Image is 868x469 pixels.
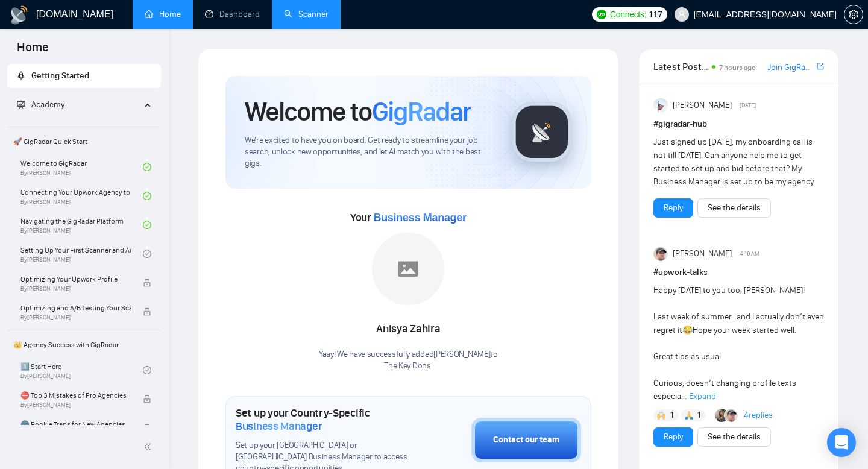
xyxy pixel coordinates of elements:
span: check-circle [143,366,151,374]
span: Academy [17,99,64,110]
a: Join GigRadar Slack Community [767,61,814,74]
img: Anisuzzaman Khan [653,98,668,113]
span: By [PERSON_NAME] [20,401,131,409]
a: Setting Up Your First Scanner and Auto-BidderBy[PERSON_NAME] [20,241,143,267]
a: See the details [708,201,761,215]
span: Business Manager [373,212,466,224]
span: 7 hours ago [719,63,756,72]
span: lock [143,424,151,432]
button: See the details [697,198,771,218]
img: Igor Šalagin [653,247,668,261]
span: Your [350,211,467,224]
h1: Set up your Country-Specific [236,406,411,433]
span: 🚀 GigRadar Quick Start [8,130,160,154]
a: 4replies [744,409,773,421]
a: Welcome to GigRadarBy[PERSON_NAME] [20,154,143,180]
span: double-left [143,441,156,453]
div: Contact our team [493,433,559,447]
span: Getting Started [31,71,89,81]
a: Reply [664,430,683,444]
span: lock [143,395,151,403]
img: gigradar-logo.png [512,102,572,162]
span: Expand [689,391,716,401]
a: dashboardDashboard [205,9,260,19]
span: lock [143,307,151,316]
span: check-circle [143,221,151,229]
img: 🙌 [657,411,665,420]
a: 1️⃣ Start HereBy[PERSON_NAME] [20,357,143,383]
span: lock [143,279,151,287]
button: setting [844,5,863,24]
span: 4:16 AM [740,248,759,259]
span: rocket [17,71,25,80]
a: export [817,61,824,72]
img: 🙏 [685,411,693,420]
span: export [817,61,824,71]
span: By [PERSON_NAME] [20,314,131,321]
span: 😂 [682,325,693,335]
button: Reply [653,198,693,218]
h1: Welcome to [245,95,471,128]
span: [PERSON_NAME] [673,99,732,112]
span: 🌚 Rookie Traps for New Agencies [20,418,131,430]
a: See the details [708,430,761,444]
div: Anisya Zahira [319,319,498,339]
a: Navigating the GigRadar PlatformBy[PERSON_NAME] [20,212,143,238]
img: Igor Šalagin [725,409,738,422]
span: fund-projection-screen [17,100,25,109]
span: Optimizing Your Upwork Profile [20,273,131,285]
button: Contact our team [471,418,581,462]
span: check-circle [143,163,151,171]
h1: # gigradar-hub [653,118,824,131]
span: ⛔ Top 3 Mistakes of Pro Agencies [20,389,131,401]
li: Getting Started [7,64,161,88]
span: user [678,10,686,19]
span: check-circle [143,250,151,258]
span: GigRadar [372,95,471,128]
span: 117 [649,8,662,21]
a: searchScanner [284,9,329,19]
div: Yaay! We have successfully added [PERSON_NAME] to [319,349,498,372]
span: 👑 Agency Success with GigRadar [8,333,160,357]
span: We're excited to have you on board. Get ready to streamline your job search, unlock new opportuni... [245,135,492,169]
span: By [PERSON_NAME] [20,285,131,292]
a: homeHome [145,9,181,19]
p: The Key Dons . [319,360,498,372]
a: Connecting Your Upwork Agency to GigRadarBy[PERSON_NAME] [20,183,143,209]
div: Open Intercom Messenger [827,428,856,457]
span: Connects: [610,8,646,21]
span: Just signed up [DATE], my onboarding call is not till [DATE]. Can anyone help me to get started t... [653,137,815,187]
span: Optimizing and A/B Testing Your Scanner for Better Results [20,302,131,314]
span: [PERSON_NAME] [673,247,732,260]
img: logo [10,5,29,25]
img: upwork-logo.png [597,10,606,19]
span: check-circle [143,192,151,200]
span: setting [844,10,863,19]
a: Reply [664,201,683,215]
span: 1 [697,409,700,421]
button: Reply [653,427,693,447]
span: 1 [670,409,673,421]
span: Business Manager [236,420,322,433]
span: Home [7,39,58,64]
a: setting [844,10,863,19]
span: [DATE] [740,100,756,111]
span: Happy [DATE] to you too, [PERSON_NAME]! Last week of summer…and I actually don’t even regret it H... [653,285,824,401]
img: placeholder.png [372,233,444,305]
img: Korlan [715,409,728,422]
span: Academy [31,99,64,110]
button: See the details [697,427,771,447]
span: Latest Posts from the GigRadar Community [653,59,708,74]
h1: # upwork-talks [653,266,824,279]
